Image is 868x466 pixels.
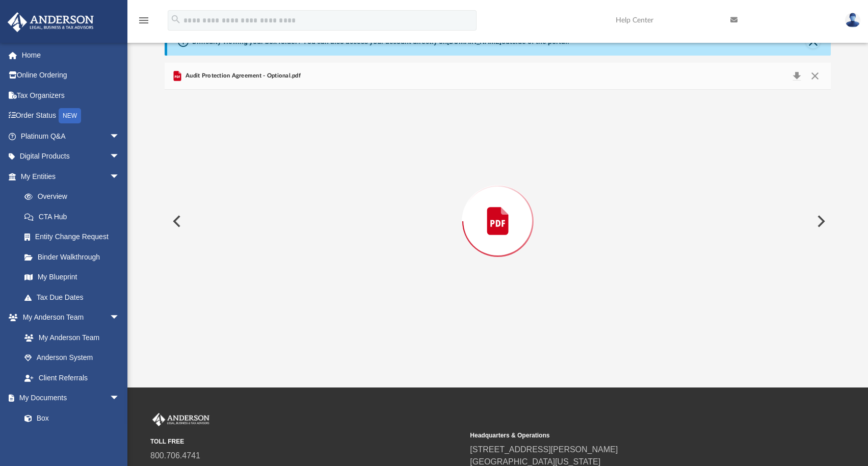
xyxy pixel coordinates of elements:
[845,13,860,28] img: User Pic
[14,327,125,348] a: My Anderson Team
[809,207,831,236] button: Next File
[110,307,130,328] span: arrow_drop_down
[14,206,135,227] a: CTA Hub
[14,187,135,207] a: Overview
[447,37,502,45] a: [DOMAIN_NAME]
[14,368,130,388] a: Client Referrals
[7,166,135,187] a: My Entitiesarrow_drop_down
[7,45,135,65] a: Home
[14,428,130,449] a: Meeting Minutes
[806,69,824,83] button: Close
[14,247,135,267] a: Binder Walkthrough
[14,267,130,288] a: My Blueprint
[183,71,301,81] span: Audit Protection Agreement - Optional.pdf
[470,457,600,466] a: [GEOGRAPHIC_DATA][US_STATE]
[138,14,150,27] i: menu
[5,12,97,32] img: Anderson Advisors Platinum Portal
[7,65,135,86] a: Online Ordering
[138,19,150,27] a: menu
[110,146,130,167] span: arrow_drop_down
[170,14,181,25] i: search
[150,451,200,460] a: 800.706.4741
[7,388,130,408] a: My Documentsarrow_drop_down
[14,348,130,368] a: Anderson System
[470,445,618,454] a: [STREET_ADDRESS][PERSON_NAME]
[165,63,831,353] div: Preview
[110,126,130,147] span: arrow_drop_down
[110,388,130,409] span: arrow_drop_down
[14,227,135,247] a: Entity Change Request
[470,431,782,440] small: Headquarters & Operations
[7,106,135,126] a: Order StatusNEW
[14,408,125,428] a: Box
[110,166,130,187] span: arrow_drop_down
[150,437,463,446] small: TOLL FREE
[7,126,135,146] a: Platinum Q&Aarrow_drop_down
[165,207,187,236] button: Previous File
[14,287,135,307] a: Tax Due Dates
[7,307,130,328] a: My Anderson Teamarrow_drop_down
[787,69,806,83] button: Download
[59,108,81,123] div: NEW
[150,413,212,426] img: Anderson Advisors Platinum Portal
[7,85,135,106] a: Tax Organizers
[7,146,135,167] a: Digital Productsarrow_drop_down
